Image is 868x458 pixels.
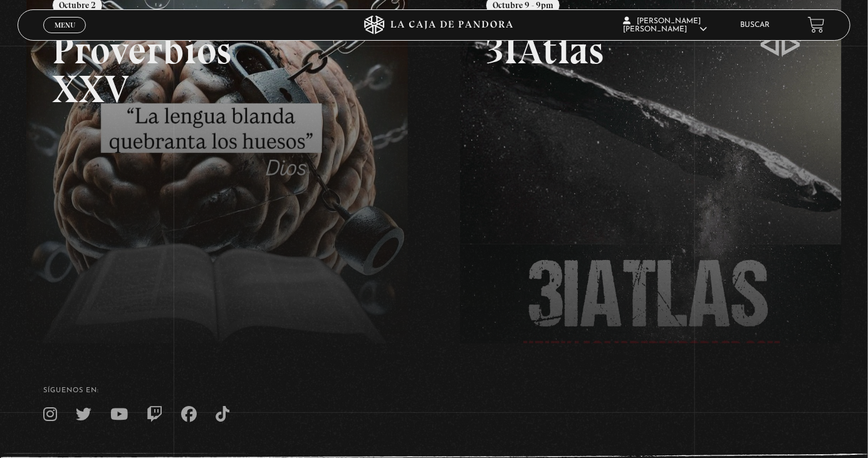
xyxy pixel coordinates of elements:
[741,21,770,29] a: Buscar
[55,21,75,29] span: Menu
[43,387,825,394] h4: SÍguenos en:
[50,31,80,40] span: Cerrar
[808,16,825,33] a: View your shopping cart
[624,18,708,33] span: [PERSON_NAME] [PERSON_NAME]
